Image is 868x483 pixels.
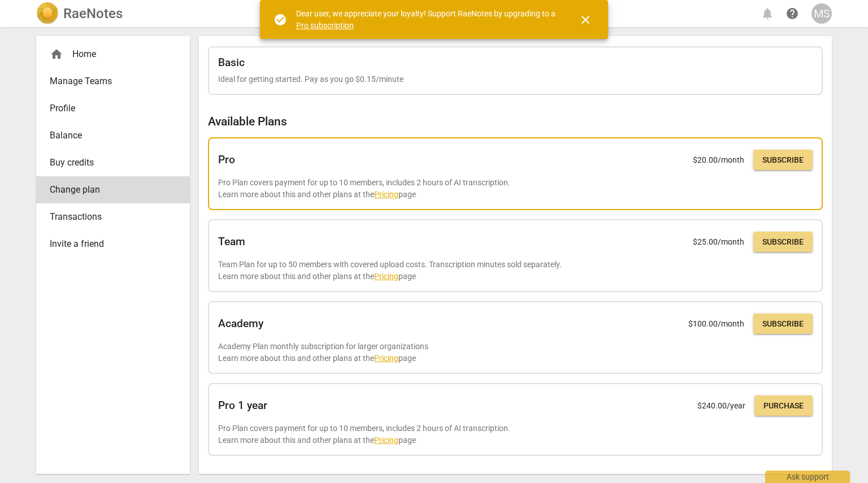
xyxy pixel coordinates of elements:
[763,401,804,412] span: Purchase
[50,237,167,251] span: Invite a friend
[688,318,744,330] p: $ 100.00 /month
[50,47,167,61] div: Home
[50,183,167,197] span: Change plan
[579,13,592,27] span: close
[50,75,167,88] span: Manage Teams
[50,129,167,142] span: Balance
[374,354,398,363] a: Pricing
[36,2,123,25] a: LogoRaeNotes
[208,115,823,129] h2: Available Plans
[754,395,813,416] button: Purchase
[753,314,813,334] button: Subscribe
[218,73,813,85] p: Ideal for getting started. Pay as you go $0.15/minute
[218,154,235,166] h2: Pro
[218,423,813,446] p: Pro Plan covers payment for up to 10 members, includes 2 hours of AI transcription. Learn more ab...
[50,47,63,61] span: home
[753,150,813,170] button: Subscribe
[374,190,398,199] a: Pricing
[697,400,745,412] p: $ 240.00 /year
[218,399,267,412] h2: Pro 1 year
[36,68,190,95] a: Manage Teams
[753,232,813,252] button: Subscribe
[218,177,813,200] p: Pro Plan covers payment for up to 10 members, includes 2 hours of AI transcription. Learn more ab...
[693,154,744,166] p: $ 20.00 /month
[274,13,287,27] span: check_circle
[296,8,558,31] div: Dear user, we appreciate your loyalty! Support RaeNotes by upgrading to a
[374,436,398,445] a: Pricing
[785,7,799,20] span: help
[811,3,832,24] button: MS
[218,56,245,69] h2: Basic
[218,236,245,248] h2: Team
[296,21,354,30] a: Pro subscription
[762,237,804,248] span: Subscribe
[762,319,804,330] span: Subscribe
[572,6,599,33] button: Close
[36,149,190,176] a: Buy credits
[36,176,190,203] a: Change plan
[36,41,190,68] div: Home
[50,102,167,115] span: Profile
[50,156,167,169] span: Buy credits
[762,155,804,166] span: Subscribe
[50,210,167,224] span: Transactions
[36,122,190,149] a: Balance
[36,95,190,122] a: Profile
[218,317,263,330] h2: Academy
[36,2,59,25] img: Logo
[218,341,813,364] p: Academy Plan monthly subscription for larger organizations Learn more about this and other plans ...
[782,3,802,24] a: Help
[693,236,744,248] p: $ 25.00 /month
[765,471,850,483] div: Ask support
[36,203,190,230] a: Transactions
[36,230,190,258] a: Invite a friend
[63,6,123,21] h2: RaeNotes
[218,259,813,282] p: Team Plan for up to 50 members with covered upload costs. Transcription minutes sold separately. ...
[374,272,398,281] a: Pricing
